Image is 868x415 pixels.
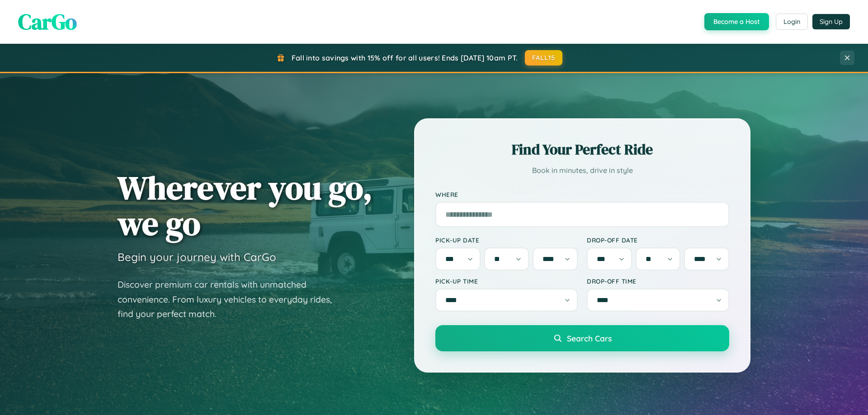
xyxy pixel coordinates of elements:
label: Drop-off Date [587,236,729,244]
p: Book in minutes, drive in style [435,164,729,177]
p: Discover premium car rentals with unmatched convenience. From luxury vehicles to everyday rides, ... [118,277,344,322]
h3: Begin your journey with CarGo [118,250,276,264]
span: CarGo [18,7,77,37]
label: Pick-up Time [435,277,578,285]
label: Drop-off Time [587,277,729,285]
button: Become a Host [704,13,769,30]
button: Login [776,14,808,30]
button: Sign Up [812,14,850,29]
label: Where [435,191,729,198]
label: Pick-up Date [435,236,578,244]
h1: Wherever you go, we go [118,170,373,241]
button: Search Cars [435,325,729,351]
h2: Find Your Perfect Ride [435,140,729,159]
span: Fall into savings with 15% off for all users! Ends [DATE] 10am PT. [292,53,518,62]
span: Search Cars [567,333,612,343]
button: FALL15 [525,50,563,65]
